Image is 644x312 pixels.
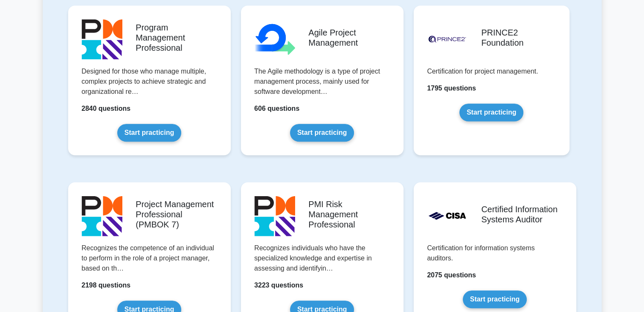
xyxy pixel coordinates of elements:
a: Start practicing [459,104,523,121]
a: Start practicing [463,290,527,308]
a: Start practicing [290,124,354,142]
a: Start practicing [117,124,181,142]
